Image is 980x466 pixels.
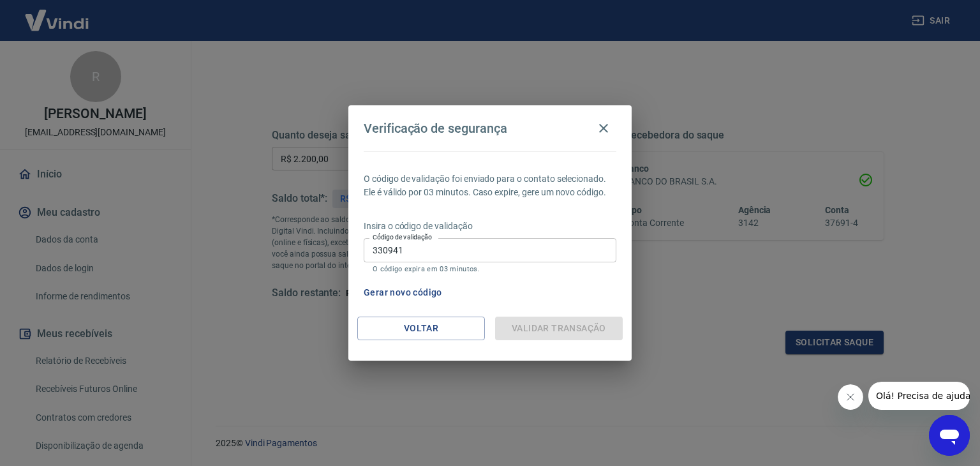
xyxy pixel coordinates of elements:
[357,317,485,340] button: Voltar
[868,382,970,410] iframe: Mensagem da empresa
[838,384,863,410] iframe: Fechar mensagem
[359,281,447,304] button: Gerar novo código
[373,232,432,242] label: Código de validação
[364,121,507,136] h4: Verificação de segurança
[364,220,616,233] p: Insira o código de validação
[373,265,607,273] p: O código expira em 03 minutos.
[8,9,107,19] span: Olá! Precisa de ajuda?
[929,415,970,456] iframe: Botão para abrir a janela de mensagens
[364,172,616,199] p: O código de validação foi enviado para o contato selecionado. Ele é válido por 03 minutos. Caso e...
